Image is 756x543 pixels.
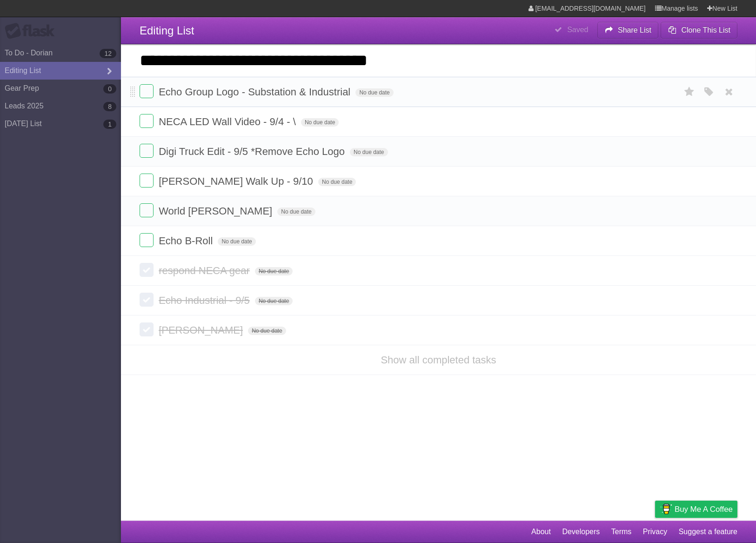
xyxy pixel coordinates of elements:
[159,265,252,276] span: respond NECA gear
[681,84,698,100] label: Star task
[531,523,551,541] a: About
[159,295,252,306] span: Echo Industrial - 9/5
[681,26,730,34] b: Clone This List
[318,178,356,186] span: No due date
[350,148,388,156] span: No due date
[159,146,347,157] span: Digi Truck Edit - 9/5 *Remove Echo Logo
[140,233,154,247] label: Done
[159,86,353,98] span: Echo Group Logo - Substation & Industrial
[5,23,60,40] div: Flask
[611,523,632,541] a: Terms
[159,205,274,217] span: World [PERSON_NAME]
[140,114,154,128] label: Done
[277,208,315,216] span: No due date
[140,293,154,307] label: Done
[103,102,116,111] b: 8
[301,118,339,127] span: No due date
[140,322,154,336] label: Done
[655,501,737,518] a: Buy me a coffee
[661,22,737,39] button: Clone This List
[675,501,733,517] span: Buy me a coffee
[255,297,293,305] span: No due date
[140,174,154,188] label: Done
[679,523,737,541] a: Suggest a feature
[140,24,194,37] span: Editing List
[103,84,116,94] b: 0
[597,22,659,39] button: Share List
[159,116,298,127] : NECA LED Wall Video - 9/4 - \
[159,175,315,187] span: [PERSON_NAME] Walk Up - 9/10
[567,26,588,34] b: Saved
[643,523,667,541] a: Privacy
[618,26,651,34] b: Share List
[100,49,116,58] b: 12
[381,354,496,366] a: Show all completed tasks
[255,267,293,275] span: No due date
[355,88,393,97] span: No due date
[218,237,255,246] span: No due date
[140,84,154,98] label: Done
[660,501,672,517] img: Buy me a coffee
[140,144,154,158] label: Done
[140,203,154,217] label: Done
[248,327,286,335] span: No due date
[562,523,600,541] a: Developers
[159,324,245,336] span: [PERSON_NAME]
[159,235,215,247] span: Echo B-Roll
[103,120,116,129] b: 1
[140,263,154,277] label: Done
